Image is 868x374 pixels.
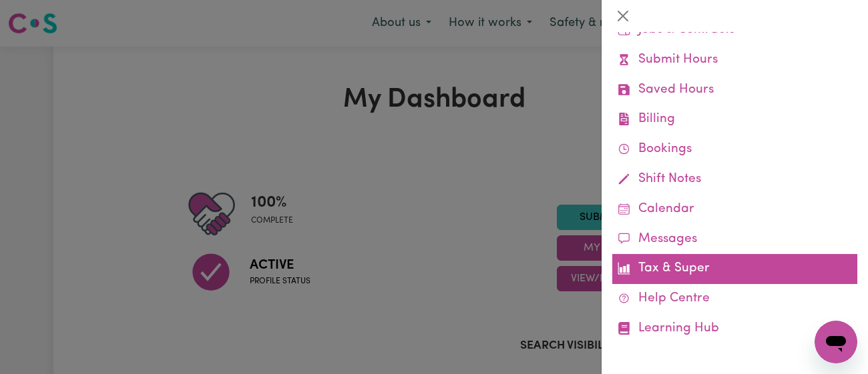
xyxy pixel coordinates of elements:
[612,5,634,27] button: Close
[612,225,857,255] a: Messages
[612,105,857,135] a: Billing
[612,135,857,165] a: Bookings
[612,195,857,225] a: Calendar
[612,75,857,105] a: Saved Hours
[612,254,857,284] a: Tax & Super
[612,165,857,195] a: Shift Notes
[815,321,857,363] iframe: Button to launch messaging window
[612,314,857,344] a: Learning Hub
[612,284,857,314] a: Help Centre
[612,45,857,75] a: Submit Hours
